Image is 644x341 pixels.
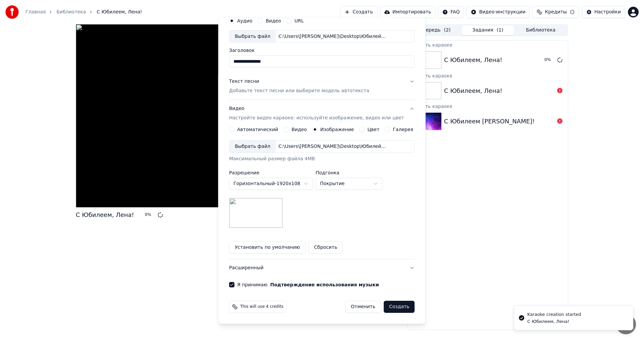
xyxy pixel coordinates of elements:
[229,141,276,153] div: Выбрать файл
[320,127,354,132] label: Изображение
[345,301,381,313] button: Отменить
[393,127,414,132] label: Галерея
[237,283,379,287] label: Я принимаю
[229,100,415,127] button: ВидеоНастройте видео караоке: используйте изображение, видео или цвет
[237,127,278,132] label: Автоматический
[229,171,313,175] label: Разрешение
[276,33,390,40] div: C:\Users\[PERSON_NAME]\Desktop\Юбилей Лавровой\Караоке\01_WWW.mp3
[240,304,283,310] span: This will use 4 credits
[229,260,415,277] button: Расширенный
[276,144,390,150] div: C:\Users\[PERSON_NAME]\Desktop\Юбилей Лавровой\Караоке\3 фото\1.2.jpg
[229,106,404,122] div: Видео
[229,73,415,100] button: Текст песниДобавьте текст песни или выберите модель автотекста
[229,127,415,259] div: ВидеоНастройте видео караоке: используйте изображение, видео или цвет
[291,127,307,132] label: Видео
[237,18,252,23] label: Аудио
[229,78,259,85] div: Текст песни
[309,242,343,254] button: Сбросить
[384,301,415,313] button: Создать
[316,171,383,175] label: Подгонка
[229,48,415,53] label: Заголовок
[266,18,281,23] label: Видео
[229,242,306,254] button: Установить по умолчанию
[229,31,276,43] div: Выбрать файл
[270,283,379,287] button: Я принимаю
[229,115,404,122] p: Настройте видео караоке: используйте изображение, видео или цвет
[368,127,380,132] label: Цвет
[294,18,304,23] label: URL
[229,88,369,95] p: Добавьте текст песни или выберите модель автотекста
[229,156,415,163] div: Максимальный размер файла 4MB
